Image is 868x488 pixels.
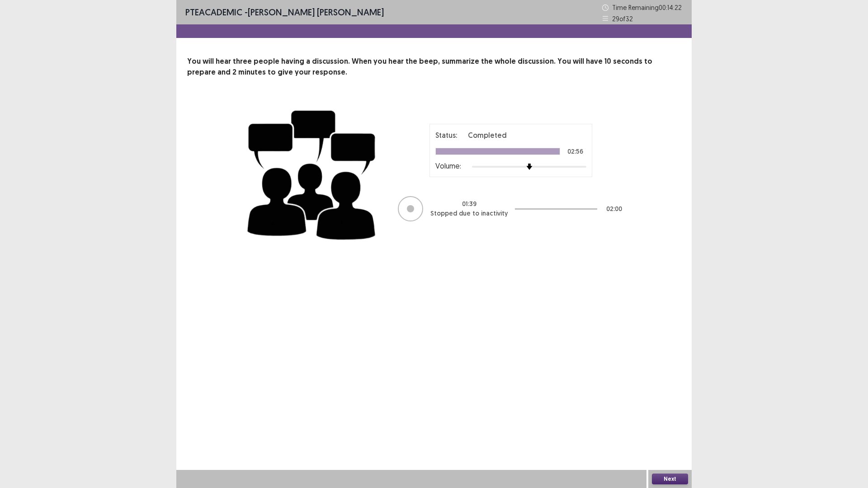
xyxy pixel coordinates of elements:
p: Status: [435,130,457,141]
img: arrow-thumb [526,164,533,170]
p: Stopped due to inactivity [430,209,508,218]
p: 01 : 39 [462,199,476,209]
span: PTE academic [185,6,242,18]
p: 02:56 [567,148,583,155]
p: Completed [468,130,507,141]
p: You will hear three people having a discussion. When you hear the beep, summarize the whole discu... [187,56,681,78]
p: 02 : 00 [606,204,622,214]
p: Time Remaining 00 : 14 : 22 [612,3,683,12]
img: group-discussion [244,99,380,247]
p: 29 of 32 [612,14,633,23]
p: Volume: [435,160,461,171]
p: - [PERSON_NAME] [PERSON_NAME] [185,5,384,19]
button: Next [652,474,688,484]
